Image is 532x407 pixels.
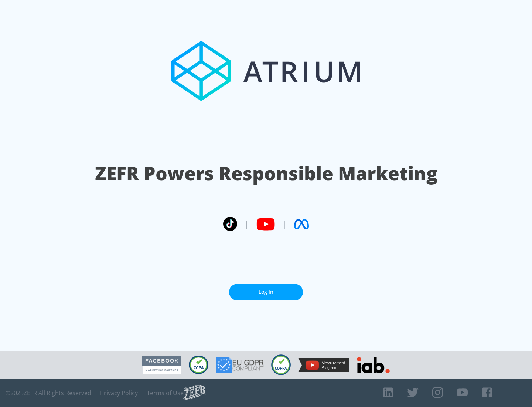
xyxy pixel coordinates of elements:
a: Privacy Policy [100,389,138,397]
img: GDPR Compliant [216,357,264,373]
img: CCPA Compliant [189,356,208,374]
span: | [282,219,287,230]
img: YouTube Measurement Program [298,358,349,372]
a: Terms of Use [147,389,184,397]
img: COPPA Compliant [271,354,291,375]
h1: ZEFR Powers Responsible Marketing [95,161,437,186]
img: Facebook Marketing Partner [142,356,181,374]
span: | [245,219,249,230]
img: IAB [357,357,390,373]
span: © 2025 ZEFR All Rights Reserved [6,389,91,397]
a: Log In [229,284,303,300]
